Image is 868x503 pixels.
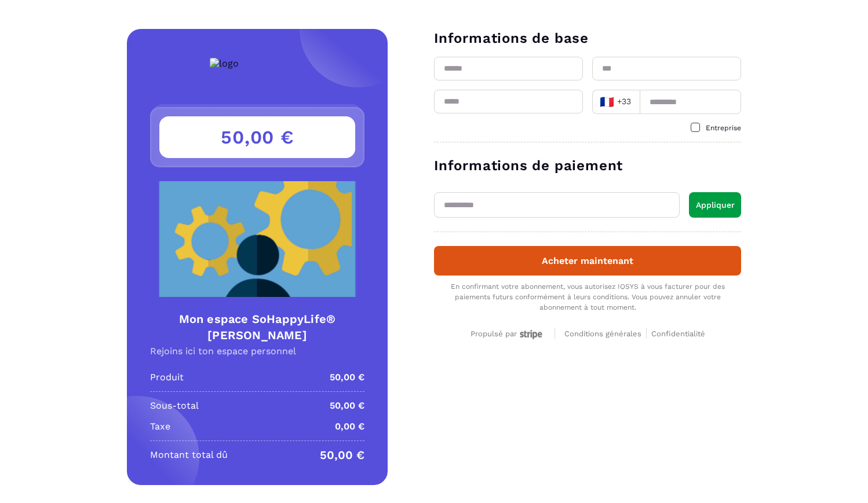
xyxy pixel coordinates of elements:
[335,420,364,434] p: 0,00 €
[150,311,364,343] h4: Mon espace SoHappyLife® [PERSON_NAME]
[434,281,741,313] div: En confirmant votre abonnement, vous autorisez IOSYS à vous facturer pour des paiements futurs co...
[600,94,632,110] span: +33
[434,246,741,276] button: Acheter maintenant
[689,192,741,218] button: Appliquer
[320,448,364,462] p: 50,00 €
[564,328,647,339] a: Conditions générales
[471,328,545,339] a: Propulsé par
[651,329,705,338] span: Confidentialité
[564,329,641,338] span: Conditions générales
[434,29,741,47] h3: Informations de base
[600,94,614,110] span: 🇫🇷
[634,93,636,111] input: Search for option
[159,116,355,158] h3: 50,00 €
[210,58,239,69] img: logo
[706,124,741,132] span: Entreprise
[330,370,364,384] p: 50,00 €
[330,399,364,413] p: 50,00 €
[150,346,364,357] div: Rejoins ici ton espace personnel
[434,156,741,175] h3: Informations de paiement
[150,181,364,297] img: Product Image
[471,329,545,339] div: Propulsé par
[651,328,705,339] a: Confidentialité
[150,370,184,384] p: Produit
[592,90,640,114] div: Search for option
